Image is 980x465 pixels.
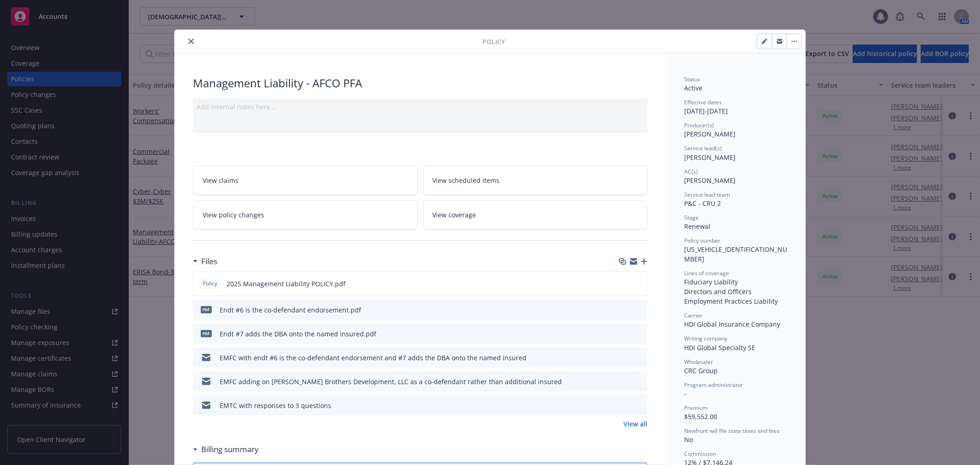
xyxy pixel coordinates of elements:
div: Management Liability - AFCO PFA [193,75,647,91]
div: EMTC with responses to 3 questions [220,401,331,410]
span: Effective dates [684,98,722,106]
span: Stage [684,214,699,221]
span: Policy [201,279,219,288]
div: EMFC adding on [PERSON_NAME] Brothers Development, LLC as a co-defendant rather than additional i... [220,377,562,386]
span: - [684,389,686,398]
span: Premium [684,404,708,412]
button: preview file [635,279,643,289]
button: download file [621,401,628,410]
h3: Billing summary [201,443,259,455]
a: View scheduled items [423,166,648,195]
span: Carrier [684,312,702,319]
button: preview file [635,377,644,386]
span: 2025 Management Liability POLICY.pdf [227,279,346,289]
div: Add internal notes here... [197,102,644,112]
span: HDI Global Insurance Company [684,320,780,329]
button: preview file [635,329,644,339]
button: preview file [635,305,644,315]
a: View coverage [423,200,648,229]
span: [US_VEHICLE_IDENTIFICATION_NUMBER] [684,245,787,263]
span: pdf [201,306,212,313]
span: Active [684,84,702,92]
div: Fiduciary Liability [684,277,787,287]
button: download file [621,329,628,339]
div: Billing summary [193,443,259,455]
span: Renewal [684,222,710,231]
span: Writing company [684,335,727,342]
button: download file [620,279,628,289]
span: AC(s) [684,168,698,176]
span: [PERSON_NAME] [684,153,736,162]
span: Commission [684,450,716,458]
a: View all [623,419,647,429]
span: pdf [201,330,212,337]
div: Endt #7 adds the DBA onto the named insured.pdf [220,329,376,339]
span: Policy [482,37,505,46]
span: Producer(s) [684,121,714,129]
div: Endt #6 is the co-defendant endorsement.pdf [220,305,361,315]
span: Wholesaler [684,358,713,366]
div: Directors and Officers [684,287,787,296]
span: Service lead(s) [684,144,722,152]
span: Newfront will file state taxes and fees [684,427,780,435]
span: Lines of coverage [684,269,729,277]
div: [DATE] - [DATE] [684,98,787,116]
span: View coverage [433,210,476,220]
span: No [684,435,693,444]
span: P&C - CRU 2 [684,199,721,208]
button: download file [621,305,628,315]
div: EMFC with endt #6 is the co-defendant endorsement and #7 adds the DBA onto the named insured [220,353,527,363]
span: [PERSON_NAME] [684,176,736,185]
button: close [186,36,197,47]
span: View claims [203,176,238,185]
span: Status [684,75,700,83]
div: Files [193,255,217,267]
h3: Files [201,255,217,267]
span: Service lead team [684,191,730,198]
span: View scheduled items [433,176,500,185]
div: Employment Practices Liability [684,296,787,306]
a: View policy changes [193,200,418,229]
span: Program administrator [684,381,743,389]
span: $59,552.00 [684,412,717,421]
button: download file [621,353,628,363]
span: [PERSON_NAME] [684,130,736,138]
button: preview file [635,401,644,410]
span: CRC Group [684,366,718,375]
span: View policy changes [203,210,264,220]
button: preview file [635,353,644,363]
a: View claims [193,166,418,195]
button: download file [621,377,628,386]
span: HDI Global Specialty SE [684,343,755,352]
span: Policy number [684,237,720,244]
